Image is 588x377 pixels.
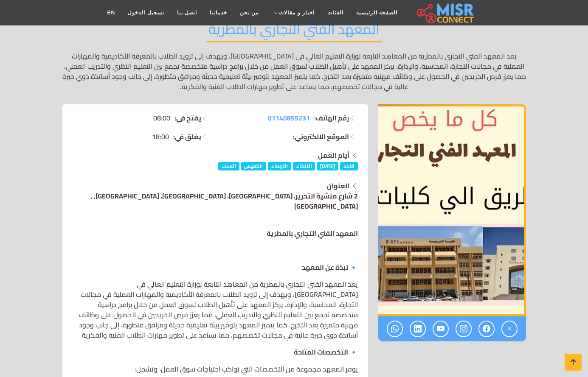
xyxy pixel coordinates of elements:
strong: رقم الهاتف: [314,113,349,123]
strong: الموقع الالكتروني: [293,131,349,142]
span: الأحد [340,162,358,170]
strong: يفتح في: [174,113,201,123]
strong: 🔹 التخصصات المتاحة [294,346,358,358]
span: الأربعاء [268,162,291,170]
img: المعهد الفني التجاري بالمطرية [353,104,526,316]
strong: أيام العمل [318,149,349,162]
a: 01140855231 [268,113,310,123]
span: [DATE] [317,162,338,170]
span: السبت [218,162,239,170]
span: 01140855231 [268,112,310,124]
a: الفئات [321,5,350,21]
a: تسجيل الدخول [121,5,170,21]
p: يوفر المعهد مجموعة من التخصصات التي تواكب احتياجات سوق العمل، وتشمل: [73,364,358,374]
span: 18:00 [152,131,169,142]
a: من نحن [234,5,265,21]
a: اخبار و مقالات [265,5,321,21]
strong: يغلق في: [173,131,201,142]
p: يعد المعهد الفني التجاري بالمطرية من المعاهد التابعة لوزارة التعليم العالي في [GEOGRAPHIC_DATA]، ... [62,51,526,92]
span: 08:00 [153,113,170,123]
p: يعد المعهد الفني التجاري بالمطرية من المعاهد التابعة لوزارة التعليم العالي في [GEOGRAPHIC_DATA]، ... [73,279,358,340]
span: اخبار و مقالات [279,9,315,17]
a: خدماتنا [203,5,234,21]
div: 1 / 1 [353,104,526,316]
strong: المعهد الفني التجاري بالمطرية [267,227,358,240]
h2: المعهد الفني التجاري بالمطرية [206,21,382,42]
a: EN [101,5,122,21]
span: الثلاثاء [293,162,315,170]
span: الخميس [241,162,267,170]
a: الصفحة الرئيسية [350,5,404,21]
a: 2 شارع منشية التحرير، [GEOGRAPHIC_DATA]، [GEOGRAPHIC_DATA]، [GEOGRAPHIC_DATA], , [GEOGRAPHIC_DATA] [91,190,358,212]
img: main.misr_connect [417,2,474,23]
strong: 🔹 نبذة عن المعهد [302,261,358,274]
a: اتصل بنا [171,5,203,21]
strong: العنوان [327,179,349,192]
